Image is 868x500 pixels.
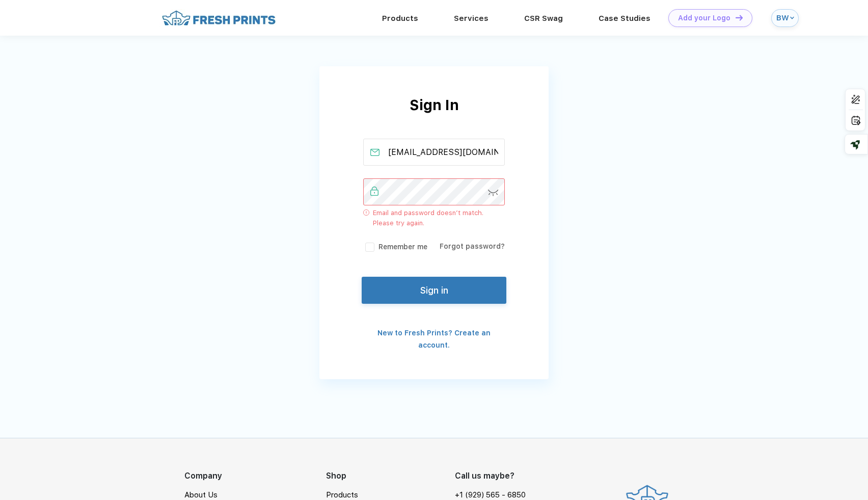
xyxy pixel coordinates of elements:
[370,187,378,196] img: password_active.svg
[326,470,455,482] div: Shop
[678,14,730,22] div: Add your Logo
[363,209,369,216] img: error_icon_desktop.svg
[736,15,743,20] img: DT
[370,149,379,156] img: email_active.svg
[776,14,788,22] div: BW
[377,329,491,349] a: New to Fresh Prints? Create an account.
[790,16,794,20] img: arrow_down_blue.svg
[440,242,505,250] a: Forgot password?
[362,277,506,304] button: Sign in
[455,470,532,482] div: Call us maybe?
[184,470,326,482] div: Company
[159,9,279,27] img: fo%20logo%202.webp
[382,14,418,23] a: Products
[488,190,499,196] img: password-icon.svg
[326,490,358,499] a: Products
[373,208,505,228] span: Email and password doesn’t match. Please try again.
[363,242,427,252] label: Remember me
[319,94,549,139] div: Sign In
[184,490,218,499] a: About Us
[363,139,505,166] input: Email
